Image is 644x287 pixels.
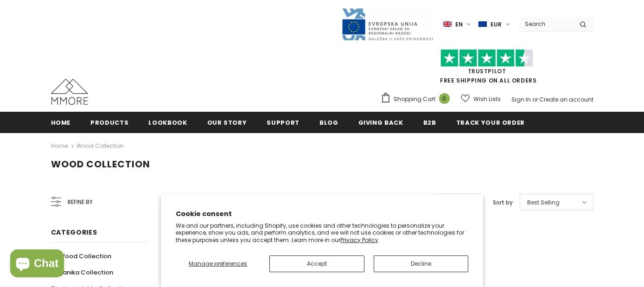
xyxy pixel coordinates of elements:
a: Create an account [539,96,593,103]
label: Sort by [493,198,513,207]
span: Track your order [456,118,525,127]
a: Lookbook [148,112,187,133]
inbox-online-store-chat: Shopify online store chat [7,249,67,280]
span: B2B [423,118,436,127]
img: MMORE Cases [51,79,88,105]
a: Wood Collection [77,142,124,150]
button: Manage preferences [176,255,260,272]
a: Giving back [358,112,403,133]
span: Products [90,118,128,127]
span: Our Story [207,118,247,127]
a: Trustpilot [468,67,506,75]
span: or [532,96,538,103]
span: Wish Lists [473,95,501,104]
span: support [267,118,300,127]
span: 0 [439,93,450,104]
a: Shopping Cart 0 [381,92,454,106]
span: Wood Collection [51,158,150,171]
a: Sign In [511,96,531,103]
input: Search Site [519,17,573,31]
span: Giving back [358,118,403,127]
span: Organika Collection [51,268,113,277]
p: We and our partners, including Shopify, use cookies and other technologies to personalize your ex... [176,222,468,244]
span: en [455,20,463,29]
span: Blog [319,118,338,127]
span: Shopping Cart [394,95,435,104]
button: Decline [374,255,468,272]
a: Blog [319,112,338,133]
span: Manage preferences [189,260,247,268]
a: Wish Lists [461,91,501,107]
a: Our Story [207,112,247,133]
span: Wood Collection [59,252,111,261]
a: Privacy Policy [340,236,378,244]
span: Categories [51,228,97,237]
h2: Cookie consent [176,209,468,219]
img: Javni Razpis [341,7,434,41]
a: Organika Collection [51,264,113,281]
a: Home [51,112,71,133]
a: support [267,112,300,133]
span: Lookbook [148,118,187,127]
img: Trust Pilot Stars [440,49,533,67]
span: Refine by [68,197,93,207]
span: EUR [491,20,502,29]
a: Javni Razpis [341,20,434,28]
span: Best Selling [527,198,560,207]
a: Track your order [456,112,525,133]
img: i-lang-1.png [443,20,452,28]
span: Home [51,118,71,127]
a: Products [90,112,128,133]
a: Wood Collection [51,248,111,264]
a: Home [51,140,68,152]
a: B2B [423,112,436,133]
button: Accept [269,255,364,272]
span: FREE SHIPPING ON ALL ORDERS [381,53,593,84]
